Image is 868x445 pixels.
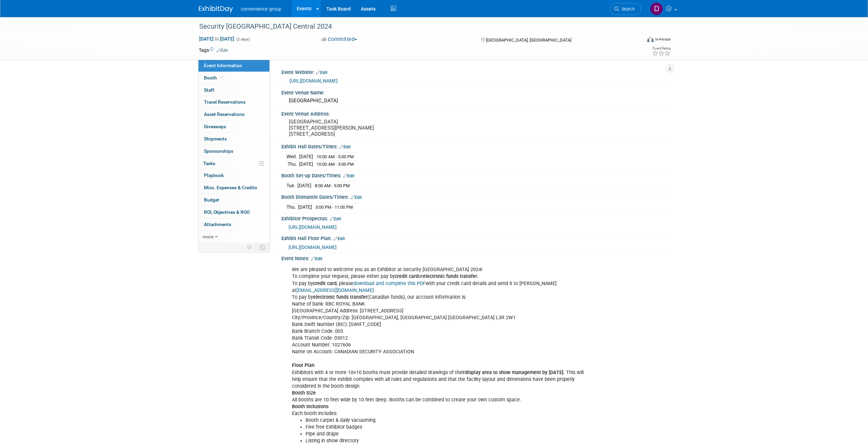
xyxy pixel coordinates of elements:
[286,95,664,106] div: [GEOGRAPHIC_DATA]
[204,63,242,68] span: Event Information
[281,67,670,76] div: Event Website:
[313,294,367,300] b: electronic funds transfer
[199,36,235,42] span: [DATE] [DATE]
[351,195,362,200] a: Edit
[655,37,671,42] div: In-Person
[395,273,418,279] b: credit card
[204,148,233,154] span: Sponsorships
[465,370,563,375] b: display area to show management by [DATE]
[286,153,299,161] td: Wed.
[214,36,220,42] span: to
[204,197,219,203] span: Budget
[292,362,314,368] b: Floor Plan
[286,204,298,211] td: Thu.
[204,112,245,117] span: Asset Reservations
[289,244,337,250] a: [URL][DOMAIN_NAME]
[299,153,313,161] td: [DATE]
[298,204,312,211] td: [DATE]
[343,174,354,178] a: Edit
[241,6,281,12] span: convenience group
[486,38,571,43] span: [GEOGRAPHIC_DATA], [GEOGRAPHIC_DATA]
[217,48,228,53] a: Edit
[316,70,327,75] a: Edit
[198,72,269,84] a: Booth
[315,205,353,210] span: 3:00 PM - 11:00 PM
[204,173,224,178] span: Playbook
[198,194,269,206] a: Budget
[255,243,269,252] td: Toggle Event Tabs
[289,224,337,230] a: [URL][DOMAIN_NAME]
[311,256,322,261] a: Edit
[330,217,341,221] a: Edit
[198,158,269,169] a: Tasks
[198,182,269,194] a: Misc. Expenses & Credits
[198,96,269,108] a: Travel Reservations
[647,36,654,42] img: Format-Inperson.png
[297,182,311,189] td: [DATE]
[198,108,269,120] a: Asset Reservations
[306,424,590,431] li: Five free Exhibitor badges
[290,78,338,84] a: [URL][DOMAIN_NAME]
[610,3,641,15] a: Search
[315,183,350,188] span: 8:00 AM - 5:00 PM
[652,47,671,50] div: Event Rating
[317,162,354,167] span: 10:00 AM - 3:00 PM
[198,206,269,218] a: ROI, Objectives & ROO
[286,161,299,168] td: Thu.
[198,219,269,231] a: Attachments
[306,417,590,424] li: Booth carpet & daily vacuuming
[281,142,670,150] div: Exhibit Hall Dates/Times:
[317,154,354,159] span: 10:00 AM - 5:00 PM
[204,222,231,227] span: Attachments
[423,273,477,279] b: electronic funds transfer
[306,437,590,444] li: Listing in show directory
[299,161,313,168] td: [DATE]
[619,6,635,12] span: Search
[204,209,250,215] span: ROI, Objectives & ROO
[306,431,590,437] li: Pipe and drape
[289,119,436,137] pre: [GEOGRAPHIC_DATA] [STREET_ADDRESS][PERSON_NAME] [STREET_ADDRESS]
[244,243,256,252] td: Personalize Event Tab Strip
[198,133,269,145] a: Shipments
[204,136,227,142] span: Shipments
[220,76,223,79] i: Booth reservation complete
[199,47,228,54] td: Tags
[204,185,257,190] span: Misc. Expenses & Credits
[204,75,225,80] span: Booth
[281,109,670,117] div: Event Venue Address:
[281,192,670,201] div: Booth Dismantle Dates/Times:
[204,124,226,129] span: Giveaways
[281,170,670,179] div: Booth Set-up Dates/Times:
[198,145,269,157] a: Sponsorships
[281,213,670,222] div: Exhibitor Prospectus:
[281,253,670,262] div: Event Notes:
[198,84,269,96] a: Staff
[650,2,663,15] img: Diego Boechat
[198,60,269,72] a: Event Information
[334,236,345,241] a: Edit
[339,145,351,149] a: Edit
[313,281,337,286] b: credit card
[199,6,233,13] img: ExhibitDay
[292,404,328,410] b: Booth Inclusions
[319,36,360,43] button: Committed
[296,287,374,293] a: [EMAIL_ADDRESS][DOMAIN_NAME]
[203,161,215,166] span: Tasks
[198,169,269,181] a: Playbook
[281,233,670,242] div: Exhibit Hall Floor Plan:
[198,121,269,133] a: Giveaways
[281,88,670,96] div: Event Venue Name:
[236,37,250,42] span: (2 days)
[203,234,214,239] span: more
[204,87,214,93] span: Staff
[286,182,297,189] td: Tue.
[292,390,316,396] b: Booth Size
[198,231,269,243] a: more
[353,281,426,286] a: download and complete this PDF
[601,35,671,46] div: Event Format
[197,20,631,33] div: Security [GEOGRAPHIC_DATA] Central 2024
[204,99,246,105] span: Travel Reservations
